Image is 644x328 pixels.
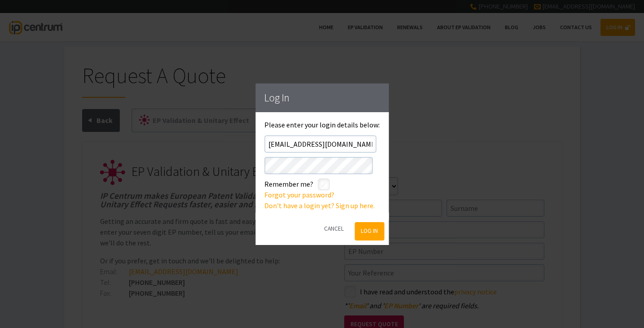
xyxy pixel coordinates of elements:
[318,217,350,240] button: Cancel
[264,121,380,211] div: Please enter your login details below:
[355,222,384,241] button: Log In
[264,179,313,189] label: Remember me?
[318,179,329,190] label: styled-checkbox
[264,92,380,103] h1: Log In
[264,201,375,210] a: Don't have a login yet? Sign up here.
[264,190,334,199] a: Forgot your password?
[264,136,376,153] input: Email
